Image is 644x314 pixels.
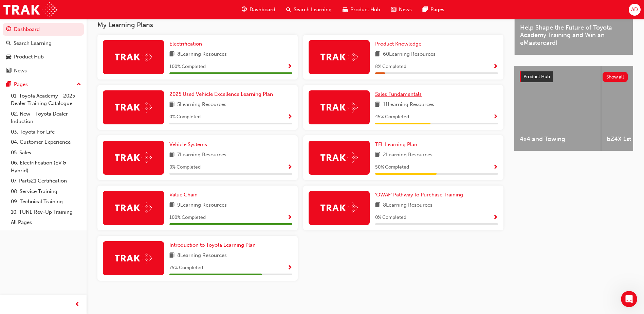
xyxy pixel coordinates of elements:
a: guage-iconDashboard [236,3,281,17]
a: Vehicle Systems [169,141,210,149]
span: Dashboard [250,6,275,14]
a: News [3,65,84,77]
span: car-icon [343,5,348,14]
span: Introduction to Toyota Learning Plan [169,242,256,248]
span: News [399,6,412,14]
button: AD [629,4,641,16]
div: Profile image for Trak [57,24,79,46]
a: Value Chain [169,191,200,199]
a: TFL Learning Plan [375,141,420,149]
span: 'OWAF' Pathway to Purchase Training [375,192,463,198]
div: Product Hub [14,53,44,61]
a: 09. Technical Training [8,196,84,207]
span: TFL Learning Plan [375,141,417,147]
div: News [14,67,27,75]
a: 'OWAF' Pathway to Purchase Training [375,191,466,199]
button: Show Progress [493,163,498,172]
span: news-icon [391,5,396,14]
div: Search Learning [14,39,52,47]
button: go back [4,3,17,16]
span: Show Progress [287,64,292,70]
button: DashboardSearch LearningProduct HubNews [3,22,84,78]
iframe: Intercom live chat [621,291,637,307]
span: Show Progress [493,164,498,171]
span: 8 % Completed [375,63,406,71]
span: Show Progress [287,265,292,271]
span: 9 Learning Resources [177,201,227,210]
span: news-icon [6,68,11,74]
span: AD [631,6,638,14]
button: Show all [603,72,628,82]
span: book-icon [169,251,174,260]
a: 02. New - Toyota Dealer Induction [8,109,84,127]
span: pages-icon [423,5,428,14]
img: Trak [115,102,152,112]
span: Search Learning [294,6,332,14]
a: Product HubShow all [520,71,628,82]
img: Trak [115,152,152,163]
button: Show Progress [287,264,292,272]
a: Search Learning [3,37,84,50]
span: Product Hub [523,74,550,80]
span: 8 Learning Resources [177,251,227,260]
span: up-icon [76,80,81,89]
button: Show Progress [287,63,292,71]
span: 75 % Completed [169,264,203,272]
div: Resolved • Just now [7,49,129,56]
button: Show Progress [493,63,498,71]
span: Product Hub [350,6,380,14]
p: [EMAIL_ADDRESS][DOMAIN_NAME] [14,101,114,108]
span: Show Progress [287,164,292,171]
span: 2 Learning Resources [383,151,433,159]
span: Vehicle Systems [169,141,207,147]
span: Pages [430,6,444,14]
span: 5 Learning Resources [177,101,226,109]
span: Show Progress [287,114,292,120]
button: Pages [3,78,84,91]
span: 45 % Completed [375,113,409,121]
a: search-iconSearch Learning [281,3,337,17]
span: 0 % Completed [169,163,201,171]
span: 4x4 and Towing [520,135,595,143]
a: 01. Toyota Academy - 2025 Dealer Training Catalogue [8,91,84,109]
strong: You will be notified here and by email [14,87,98,100]
a: Product Hub [3,51,84,63]
span: 0 % Completed [169,113,201,121]
img: Trak [320,152,358,163]
span: car-icon [6,54,11,60]
img: Trak [115,253,152,263]
span: Show Progress [287,215,292,221]
span: 100 % Completed [169,214,206,222]
a: pages-iconPages [417,3,450,17]
span: Value Chain [169,192,198,198]
a: 08. Service Training [8,186,84,197]
a: Introduction to Toyota Learning Plan [169,241,258,249]
a: 07. Parts21 Certification [8,176,84,186]
span: 0 % Completed [375,214,406,222]
button: Show Progress [287,213,292,222]
a: Dashboard [3,23,84,36]
a: Product Knowledge [375,40,424,48]
a: car-iconProduct Hub [337,3,386,17]
span: 60 Learning Resources [383,50,436,59]
span: guage-icon [6,27,11,33]
div: Pages [14,81,28,88]
span: Product Knowledge [375,41,421,47]
a: news-iconNews [386,3,417,17]
span: book-icon [169,50,174,59]
a: 03. Toyota For Life [8,127,84,137]
span: 8 Learning Resources [383,201,433,210]
span: Show Progress [493,64,498,70]
a: 2025 Used Vehicle Excellence Learning Plan [169,90,276,98]
p: #187094 [7,128,129,135]
a: All Pages [8,217,84,228]
span: book-icon [169,151,174,159]
span: 7 Learning Resources [177,151,226,159]
a: 05. Sales [8,147,84,158]
h1: Missing completions [32,3,105,15]
button: Continue the conversation [21,214,115,228]
span: book-icon [375,50,380,59]
span: Sales Fundamentals [375,91,422,97]
span: pages-icon [6,82,11,88]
